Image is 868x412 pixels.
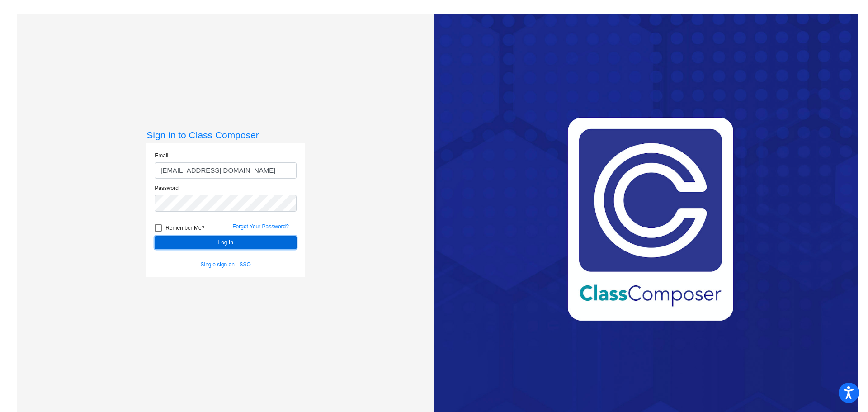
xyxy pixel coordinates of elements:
[155,152,168,160] label: Email
[201,261,251,268] a: Single sign on - SSO
[165,223,204,233] span: Remember Me?
[146,129,305,141] h3: Sign in to Class Composer
[155,184,179,192] label: Password
[232,223,289,230] a: Forgot Your Password?
[155,236,297,249] button: Log In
